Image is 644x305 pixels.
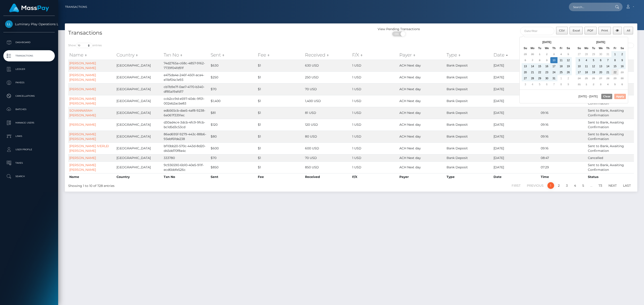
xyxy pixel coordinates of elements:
td: [GEOGRAPHIC_DATA] [115,71,163,83]
a: Batches [3,104,55,115]
td: 09:16 [540,119,587,131]
td: 27 [576,51,583,57]
td: $1 [257,119,304,131]
p: User Profile [5,146,53,153]
td: 30 [543,75,550,81]
td: $1 [257,60,304,71]
td: cb7b9e7f-0ae7-4170-b340-df85a19afd17 [163,83,210,95]
td: edb565cb-dae5-4af8-9238-6e067f3391ec [163,107,210,119]
button: CSV [556,27,568,34]
button: Clear [601,94,612,99]
td: Sent to Bank, Awaiting Confirmation [587,142,634,154]
label: Show entries [68,43,102,48]
td: 26 [565,69,572,75]
td: 250 USD [304,71,351,83]
td: 6 [619,81,626,87]
td: 13 [522,63,529,69]
td: 23 [619,69,626,75]
a: User Profile [3,144,55,155]
td: 28 [604,75,611,81]
td: Sent to Bank, Awaiting Confirmation [587,119,634,131]
th: [DATE] [529,39,565,45]
th: Fee [257,173,304,180]
td: ccb2cc9d-e597-40dc-9f01-002eb2acbe83 [163,95,210,107]
td: [DATE] [492,95,540,107]
td: 11 [557,57,565,63]
td: $1 [257,142,304,154]
td: Bank Deposit [445,95,493,107]
th: F/X: activate to sort column ascending [351,50,398,59]
td: 23 [543,69,550,75]
td: $120 [210,119,257,131]
td: $1 [257,83,304,95]
td: 31 [550,75,557,81]
td: [DATE] [492,71,540,83]
td: 9c936590-6b10-40e5-911f-ecd6bbfe526c [163,161,210,173]
p: Transactions [5,52,53,59]
td: 1 USD [351,119,398,131]
a: [PERSON_NAME] [PERSON_NAME] [69,97,96,105]
td: 333780 [163,154,210,161]
th: Txn No [163,173,210,180]
span: ACH Next day [399,99,421,103]
td: 18 [583,69,590,75]
a: Cancellations [3,90,55,102]
td: 9 [619,57,626,63]
p: Cancellations [5,93,53,99]
td: 24 [550,69,557,75]
a: Dashboard [3,37,55,48]
td: 1 USD [351,161,398,173]
td: [GEOGRAPHIC_DATA] [115,119,163,131]
td: $600 [210,142,257,154]
span: Excel [573,29,580,32]
td: 21 [529,69,536,75]
td: 21 [604,69,611,75]
td: 1 [583,81,590,87]
td: 74d2765a-c68c-4857-9162-7739f04fd91f [163,60,210,71]
input: Search... [569,3,611,11]
td: 30 [529,51,536,57]
th: We [543,45,550,51]
td: $1,400 [210,95,257,107]
a: 5 [580,182,587,189]
a: Search [3,171,55,182]
td: Sent to Bank, Awaiting Confirmation [587,131,634,142]
a: 1 [547,182,554,189]
td: $1 [257,71,304,83]
a: [PERSON_NAME] [69,123,96,127]
td: Bank Deposit [445,60,493,71]
p: Taxes [5,160,53,166]
a: 2 [555,182,562,189]
th: Th [604,45,611,51]
button: Print [598,27,611,34]
th: Country: activate to sort column ascending [115,50,163,59]
td: 12 [565,57,572,63]
td: $850 [210,161,257,173]
a: Last [621,182,633,189]
th: Fee: activate to sort column ascending [257,50,304,59]
span: ACH Next day [399,156,421,160]
th: Txn No: activate to sort column ascending [163,50,210,59]
td: 09:16 [540,131,587,142]
th: Time [540,173,587,180]
td: Bank Deposit [445,71,493,83]
td: 86ed695f-9279-443c-88b6-93ebf6fde238 [163,131,210,142]
td: 30 [619,75,626,81]
td: 1 [557,75,565,81]
td: 4 [557,51,565,57]
div: Showing 1 to 10 of 728 entries [68,182,300,188]
td: [GEOGRAPHIC_DATA] [115,154,163,161]
button: All [624,27,633,34]
button: Excel [570,27,583,34]
th: Fr [557,45,565,51]
th: Sent: activate to sort column ascending [210,50,257,59]
td: $70 [210,83,257,95]
td: 3 [597,81,604,87]
td: 81 USD [304,107,351,119]
td: 70 USD [304,154,351,161]
a: [PERSON_NAME] [PERSON_NAME] [69,61,96,70]
a: [PERSON_NAME] [69,87,96,91]
td: bf10bb20-570c-443d-8d20-d45dd70f8a4c [163,142,210,154]
td: $250 [210,71,257,83]
td: 8 [611,57,619,63]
